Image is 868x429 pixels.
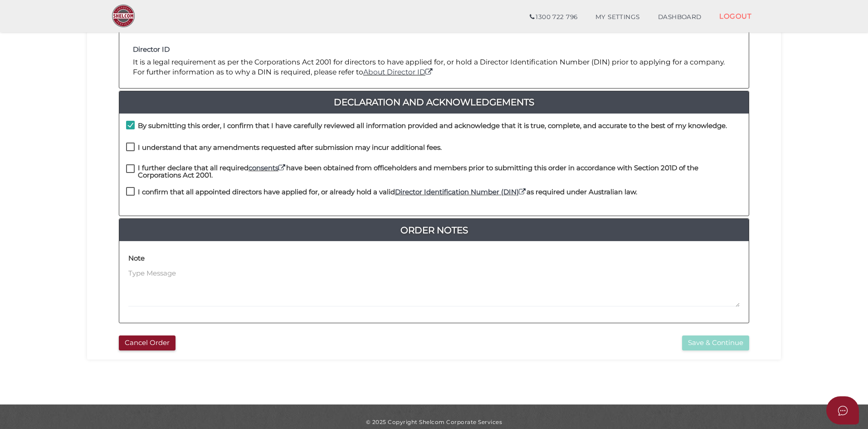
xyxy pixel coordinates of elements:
h4: I understand that any amendments requested after submission may incur additional fees. [138,144,442,152]
h4: By submitting this order, I confirm that I have carefully reviewed all information provided and a... [138,122,727,130]
h4: I confirm that all appointed directors have applied for, or already hold a valid as required unde... [138,188,637,196]
a: 1300 722 796 [521,8,586,26]
a: consents [249,163,286,172]
a: DASHBOARD [649,8,711,26]
a: Declaration And Acknowledgements [119,95,749,109]
button: Cancel Order [119,335,176,350]
h4: I further declare that all required have been obtained from officeholders and members prior to su... [138,164,742,179]
button: Save & Continue [682,335,749,350]
a: Order Notes [119,223,749,237]
a: Director Identification Number (DIN) [395,187,527,196]
p: It is a legal requirement as per the Corporations Act 2001 for directors to have applied for, or ... [133,57,735,78]
a: About Director ID [363,68,434,76]
h4: Director ID [133,46,735,54]
button: Open asap [826,396,859,424]
div: © 2025 Copyright Shelcom Corporate Services [94,418,774,426]
a: MY SETTINGS [586,8,649,26]
h4: Note [128,255,145,262]
a: LOGOUT [710,7,761,25]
